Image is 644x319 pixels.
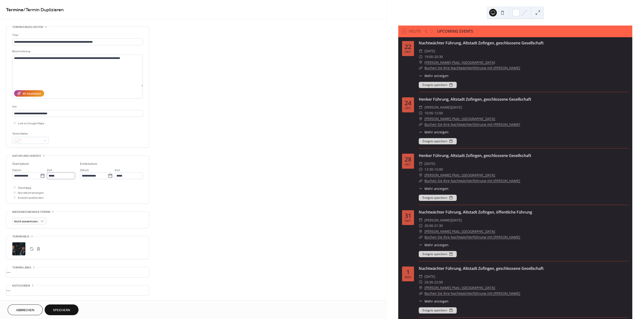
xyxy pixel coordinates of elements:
span: Mehr anzeigen [424,186,449,191]
div: ​ [419,172,423,178]
span: Datum [80,168,89,173]
span: 19:00 [424,54,433,60]
div: 24 [405,100,411,106]
button: ​Mehr anzeigen [419,130,449,135]
span: / Termin Duplizieren [23,5,64,15]
span: Mehr anzeigen [424,242,449,247]
a: Termine [6,5,23,15]
span: 20:30 [424,279,433,285]
div: ​ [419,234,423,240]
div: ; [12,242,26,256]
div: ​ [419,274,423,279]
span: [DATE] [424,274,435,279]
div: ​ [419,54,423,60]
span: 21:30 [434,223,443,229]
span: Link zu Google Maps [18,121,44,126]
span: Termin links [12,265,31,270]
div: KI-Assistent [23,91,41,96]
button: ​Mehr anzeigen [419,73,449,78]
button: Abbrechen [8,304,43,315]
div: ​ [419,291,423,296]
div: ​ [419,110,423,116]
a: [PERSON_NAME] Platz, [GEOGRAPHIC_DATA] [424,172,495,178]
button: Ereignis speichern [419,307,457,314]
div: Startdatum [12,162,29,167]
span: Mehr anzeigen [424,73,449,78]
div: ••• [6,267,149,277]
a: Buchen Sie Ihre Nachtwächterführung mit [PERSON_NAME] [424,122,520,127]
span: Mehr anzeigen [424,130,449,135]
a: [PERSON_NAME] Platz, [GEOGRAPHIC_DATA] [424,116,495,122]
a: [PERSON_NAME] Platz, [GEOGRAPHIC_DATA] [424,285,495,291]
div: Okt. [405,107,411,110]
div: ​ [419,242,423,247]
a: Buchen Sie Ihre Nachtwächterführung mit [PERSON_NAME] [424,235,520,239]
span: 20:00 [424,223,433,229]
div: ​ [419,122,423,127]
a: Buchen Sie Ihre Nachtwächterführung mit [PERSON_NAME] [424,66,520,70]
div: Endedatum [80,162,97,167]
span: Mehr anzeigen [424,299,449,304]
div: Okt. [405,220,411,223]
div: ​ [419,279,423,285]
div: 31 [405,213,411,219]
span: 15:00 [434,167,443,172]
a: Buchen Sie Ihre Nachtwächterführung mit [PERSON_NAME] [424,291,520,296]
span: - [433,279,434,285]
div: ​ [419,161,423,167]
div: ​ [419,105,423,110]
span: - [433,223,434,229]
span: Speichern [53,308,70,313]
a: Nachtwächter Führung, Altstadt Zofingen, öffentliche Führung [419,209,532,215]
div: ••• [6,285,149,295]
div: Okt. [405,51,411,54]
div: ​ [419,48,423,54]
span: 22:00 [434,279,443,285]
a: Henker Führung, Altstadt Zofingen, geschlossene Gesellschaft [419,97,531,102]
div: ​ [419,178,423,184]
span: Kategorien [12,283,30,288]
span: Nur datum anzeigen [18,190,44,195]
span: [PERSON_NAME][DATE] [424,217,462,223]
a: Buchen Sie Ihre Nachtwächterführung mit [PERSON_NAME] [424,178,520,183]
div: ​ [419,167,423,172]
div: 22 [405,44,411,50]
button: ​Mehr anzeigen [419,186,449,191]
div: ​ [419,299,423,304]
span: Termin einzelheiten [12,25,43,30]
div: Terminfarbe [12,131,48,136]
button: Ereignis speichern [419,138,457,144]
button: Ereignis speichern [419,82,457,88]
div: ​ [419,73,423,78]
div: UPCOMING EVENTS [437,28,473,34]
div: ​ [419,186,423,191]
span: - [433,110,434,116]
span: Nicht wiederholen [14,219,38,224]
a: Nachtwächter Führung, Altstadt Zofingen, geschlossene Gesellschaft [419,40,544,46]
span: [PERSON_NAME][DATE] [424,105,462,110]
div: ​ [419,60,423,65]
span: 13:30 [424,167,433,172]
span: 10:00 [424,110,433,116]
div: ​ [419,116,423,122]
button: KI-Assistent [14,90,44,97]
span: 20:30 [434,54,443,60]
div: Ort [12,104,142,109]
span: - [433,167,434,172]
span: Ganztägig [18,185,31,190]
button: ​Mehr anzeigen [419,299,449,304]
span: Zeit [115,168,120,173]
span: [DATE] [424,161,435,167]
div: Beschreibung [12,49,142,54]
a: [PERSON_NAME] Platz, [GEOGRAPHIC_DATA] [424,60,495,65]
div: ​ [419,229,423,234]
span: Termin bild [12,234,29,239]
span: Abbrechen [16,308,34,313]
div: 1 [406,269,410,275]
span: Datum und uhrzeit [12,153,41,158]
button: ​Mehr anzeigen [419,242,449,247]
div: ​ [419,130,423,135]
div: ​ [419,65,423,71]
span: - [433,54,434,60]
